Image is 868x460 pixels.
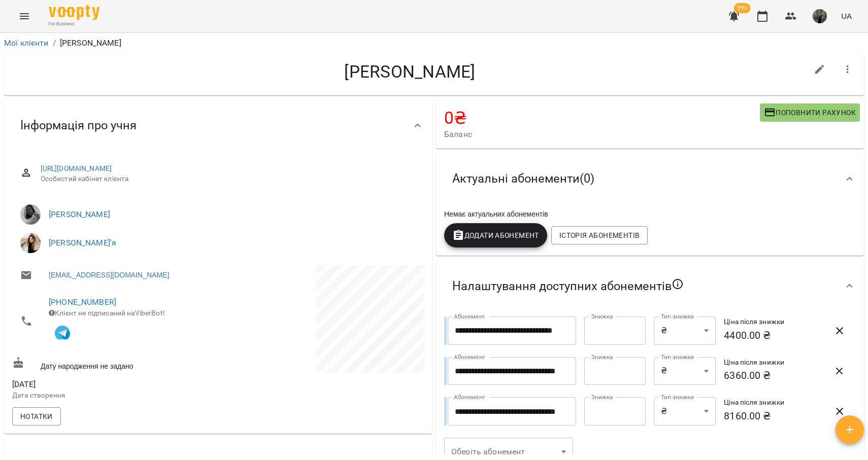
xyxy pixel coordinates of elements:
p: [PERSON_NAME] [60,37,121,49]
h6: 8160.00 ₴ [724,408,821,424]
span: Поповнити рахунок [764,107,856,119]
p: Дата створення [12,391,216,401]
button: Нотатки [12,407,61,426]
button: Історія абонементів [551,226,648,244]
span: Баланс [444,128,760,140]
h6: 6360.00 ₴ [724,368,821,383]
span: Клієнт не підписаний на ViberBot! [49,309,165,317]
span: 99+ [734,3,751,13]
nav: breadcrumb [4,37,864,49]
span: Актуальні абонементи ( 0 ) [452,171,594,187]
img: Ліза Пилипенко [20,204,41,225]
span: Особистий кабінет клієнта [41,174,416,184]
button: Поповнити рахунок [760,103,860,122]
span: [DATE] [12,378,216,391]
span: Налаштування доступних абонементів [452,278,684,294]
div: ₴ [654,397,716,426]
div: Немає актуальних абонементів [442,207,858,221]
button: Додати Абонемент [444,223,547,247]
img: Telegram [55,326,70,341]
div: Інформація про учня [4,99,432,152]
div: Дату народження не задано [10,355,218,373]
div: Актуальні абонементи(0) [436,153,864,205]
span: UA [841,11,852,21]
button: UA [837,7,856,25]
h6: Ціна після знижки [724,316,821,328]
h6: Ціна після знижки [724,397,821,408]
a: [PERSON_NAME]'я [49,238,116,247]
img: 331913643cd58b990721623a0d187df0.png [813,9,827,23]
button: Menu [12,4,37,28]
h6: 4400.00 ₴ [724,328,821,343]
h4: [PERSON_NAME] [12,61,808,82]
button: Клієнт підписаний на VooptyBot [49,318,76,345]
img: Voopty Logo [49,5,99,20]
a: Мої клієнти [4,38,49,48]
h6: Ціна після знижки [724,357,821,368]
a: [EMAIL_ADDRESS][DOMAIN_NAME] [49,270,169,280]
svg: Якщо не обрано жодного, клієнт зможе побачити всі публічні абонементи [672,278,684,290]
div: Налаштування доступних абонементів [436,260,864,312]
a: [URL][DOMAIN_NAME] [41,164,112,172]
li: / [53,37,56,49]
span: For Business [49,21,99,27]
span: Додати Абонемент [452,229,539,241]
h4: 0 ₴ [444,108,760,128]
a: [PHONE_NUMBER] [49,297,116,307]
a: [PERSON_NAME] [49,209,110,219]
span: Історія абонементів [559,229,640,241]
div: ₴ [654,357,716,385]
div: ₴ [654,316,716,345]
span: Інформація про учня [20,118,137,133]
span: Нотатки [20,410,53,422]
img: Вигівська Дар'я [20,233,41,253]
